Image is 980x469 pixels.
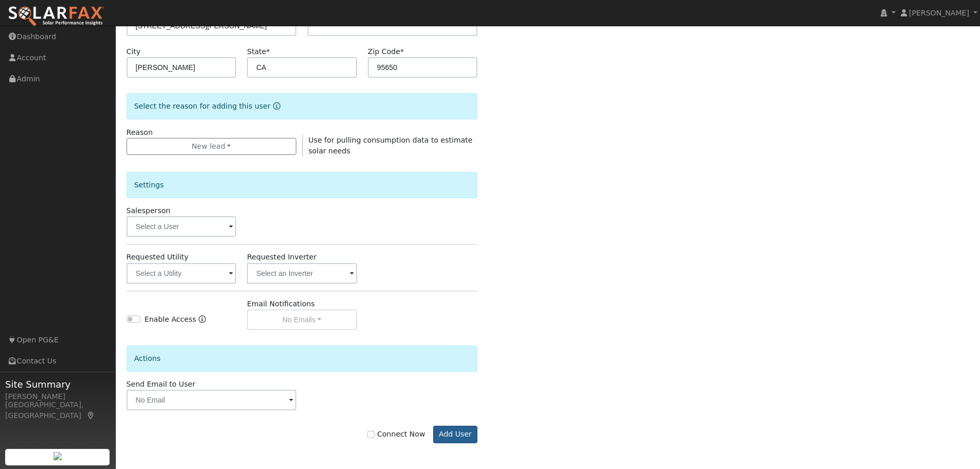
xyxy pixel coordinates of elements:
div: Settings [127,172,478,198]
label: Email Notifications [247,299,315,309]
label: City [127,46,141,57]
label: State [247,46,270,57]
div: [PERSON_NAME] [5,391,110,402]
img: retrieve [54,452,62,460]
input: Select a Utility [127,263,237,284]
span: Site Summary [5,377,110,391]
input: Select an Inverter [247,263,357,284]
input: No Email [127,390,297,410]
label: Zip Code [368,46,404,57]
div: [GEOGRAPHIC_DATA], [GEOGRAPHIC_DATA] [5,399,110,421]
img: SolarFax [8,6,104,27]
label: Requested Utility [127,252,189,263]
button: New lead [127,138,297,155]
label: Requested Inverter [247,252,316,263]
input: Select a User [127,216,237,237]
label: Connect Now [367,429,425,440]
label: Enable Access [145,314,197,325]
a: Enable Access [199,314,206,330]
a: Reason for new user [271,102,280,110]
label: Reason [127,127,153,138]
div: Select the reason for adding this user [127,93,478,119]
span: [PERSON_NAME] [909,9,969,17]
a: Map [86,411,96,420]
span: Required [266,47,270,56]
label: Send Email to User [127,379,195,390]
label: Salesperson [127,205,171,216]
span: Use for pulling consumption data to estimate solar needs [309,136,473,155]
span: Required [400,47,404,56]
div: Actions [127,345,478,372]
button: Add User [433,426,478,443]
input: Connect Now [367,431,375,438]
